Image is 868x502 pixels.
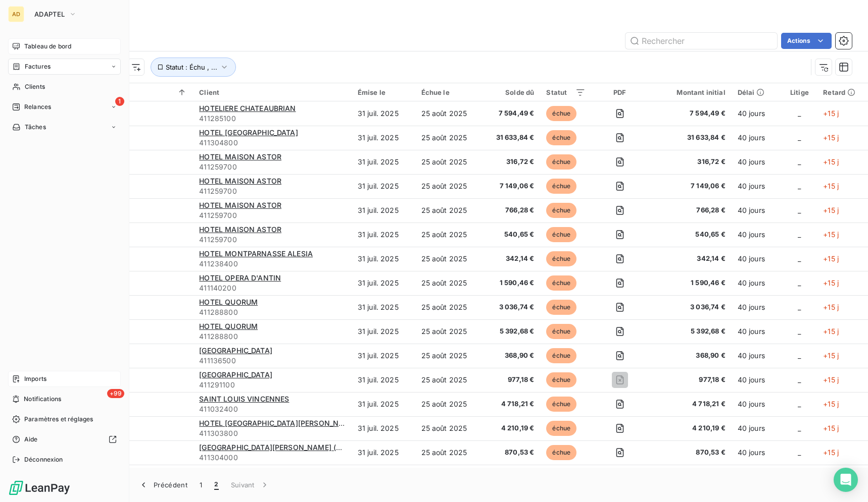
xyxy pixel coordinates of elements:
[415,416,481,440] td: 25 août 2025
[24,102,51,111] span: Relances
[488,88,535,96] div: Solde dû
[546,251,576,266] span: échue
[598,88,642,96] div: PDF
[199,298,258,306] span: HOTEL QUORUM
[823,109,839,118] span: +15 j
[823,327,839,336] span: +15 j
[151,58,236,77] button: Statut : Échu , ...
[823,351,839,360] span: +15 j
[199,104,296,113] span: HOTELIERE CHATEAUBRIAN
[732,101,782,126] td: 40 jours
[8,480,71,496] img: Logo LeanPay
[199,356,346,366] span: 411136500
[834,468,858,492] div: Open Intercom Messenger
[199,128,298,137] span: HOTEL [GEOGRAPHIC_DATA]
[8,431,121,448] a: Aide
[352,465,415,489] td: 31 juil. 2025
[132,474,194,495] button: Précédent
[352,101,415,126] td: 31 juil. 2025
[24,415,93,424] span: Paramètres et réglages
[199,453,346,463] span: 411304000
[654,375,726,385] span: 977,18 €
[488,133,535,143] span: 31 633,84 €
[199,152,281,161] span: HOTEL MAISON ASTOR
[352,319,415,344] td: 31 juil. 2025
[823,182,839,190] span: +15 j
[732,465,782,489] td: 40 jours
[488,254,535,264] span: 342,14 €
[654,181,726,191] span: 7 149,06 €
[654,157,726,167] span: 316,72 €
[415,465,481,489] td: 25 août 2025
[208,474,224,495] button: 2
[732,174,782,198] td: 40 jours
[625,33,777,49] input: Rechercher
[352,295,415,319] td: 31 juil. 2025
[823,424,839,432] span: +15 j
[488,302,535,312] span: 3 036,74 €
[798,400,801,408] span: _
[199,249,313,258] span: HOTEL MONTPARNASSE ALESIA
[732,344,782,368] td: 40 jours
[352,416,415,440] td: 31 juil. 2025
[199,331,346,342] span: 411288800
[488,399,535,409] span: 4 718,21 €
[546,445,576,460] span: échue
[546,154,576,170] span: échue
[798,206,801,214] span: _
[823,400,839,408] span: +15 j
[546,300,576,315] span: échue
[823,133,839,142] span: +15 j
[654,133,726,143] span: 31 633,84 €
[199,186,346,196] span: 411259700
[654,399,726,409] span: 4 718,21 €
[732,247,782,271] td: 40 jours
[358,88,409,96] div: Émise le
[488,278,535,288] span: 1 590,46 €
[798,327,801,336] span: _
[546,130,576,145] span: échue
[194,474,208,495] button: 1
[199,322,258,330] span: HOTEL QUORUM
[199,443,377,452] span: [GEOGRAPHIC_DATA][PERSON_NAME] (SERVIREST)
[732,392,782,416] td: 40 jours
[352,344,415,368] td: 31 juil. 2025
[199,235,346,245] span: 411259700
[823,254,839,263] span: +15 j
[654,448,726,458] span: 870,53 €
[352,271,415,295] td: 31 juil. 2025
[732,126,782,150] td: 40 jours
[823,230,839,239] span: +15 j
[798,351,801,360] span: _
[546,397,576,412] span: échue
[546,88,586,96] div: Statut
[199,428,346,438] span: 411303800
[199,370,272,379] span: [GEOGRAPHIC_DATA]
[488,448,535,458] span: 870,53 €
[199,259,346,269] span: 411238400
[798,278,801,287] span: _
[199,404,346,414] span: 411032400
[352,368,415,392] td: 31 juil. 2025
[732,222,782,247] td: 40 jours
[24,42,71,51] span: Tableau de bord
[546,348,576,363] span: échue
[798,182,801,190] span: _
[352,222,415,247] td: 31 juil. 2025
[732,271,782,295] td: 40 jours
[823,448,839,457] span: +15 j
[199,162,346,172] span: 411259700
[352,440,415,465] td: 31 juil. 2025
[798,157,801,166] span: _
[823,88,862,96] div: Retard
[798,109,801,118] span: _
[654,108,726,119] span: 7 594,49 €
[788,88,811,96] div: Litige
[823,303,839,311] span: +15 j
[488,375,535,385] span: 977,18 €
[823,375,839,384] span: +15 j
[115,97,124,106] span: 1
[415,271,481,295] td: 25 août 2025
[798,448,801,457] span: _
[488,181,535,191] span: 7 149,06 €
